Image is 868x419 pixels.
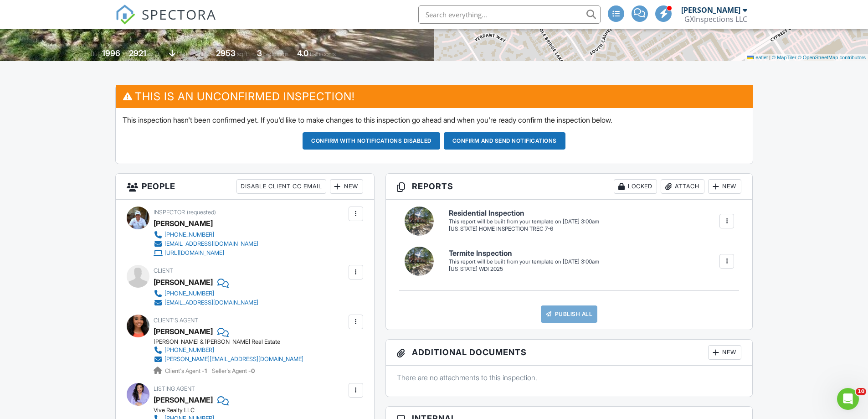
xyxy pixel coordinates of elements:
a: [EMAIL_ADDRESS][DOMAIN_NAME] [154,298,258,307]
span: Client's Agent [154,317,198,324]
a: [PERSON_NAME][EMAIL_ADDRESS][DOMAIN_NAME] [154,355,303,364]
a: © MapTiler [772,55,796,60]
a: [PHONE_NUMBER] [154,230,258,239]
div: [PHONE_NUMBER] [164,290,214,297]
a: Publish All [541,305,598,323]
div: [PERSON_NAME] [681,5,740,15]
div: [EMAIL_ADDRESS][DOMAIN_NAME] [164,299,258,306]
h3: Additional Documents [386,340,753,366]
span: sq.ft. [237,51,248,57]
div: [EMAIL_ADDRESS][DOMAIN_NAME] [164,240,258,248]
h3: Reports [386,174,753,200]
div: [PHONE_NUMBER] [164,347,214,354]
span: Listing Agent [154,385,195,392]
div: [PERSON_NAME] & [PERSON_NAME] Real Estate [154,338,311,346]
span: sq. ft. [148,51,160,57]
iframe: Intercom live chat [837,388,859,410]
div: [PHONE_NUMBER] [164,231,214,238]
img: The Best Home Inspection Software - Spectora [115,5,135,25]
span: Lot Size [195,51,215,57]
div: [US_STATE] HOME INSPECTION TREC 7-6 [449,225,599,233]
div: Attach [661,179,704,194]
span: | [769,55,770,60]
span: slab [177,51,187,57]
div: Vive Realty LLC [154,407,266,414]
span: bathrooms [310,51,336,57]
span: SPECTORA [142,5,216,24]
div: This report will be built from your template on [DATE] 3:00am [449,258,599,265]
div: [PERSON_NAME] [154,217,213,230]
span: Inspector [154,209,185,216]
a: [PHONE_NUMBER] [154,346,303,355]
p: There are no attachments to this inspection. [397,372,742,383]
div: 2921 [129,48,146,58]
a: Leaflet [747,55,768,60]
a: SPECTORA [115,12,216,31]
div: [URL][DOMAIN_NAME] [164,249,224,257]
strong: 0 [251,367,255,374]
h3: People [116,174,374,200]
a: [PERSON_NAME] [154,393,213,407]
div: 1996 [102,48,120,58]
div: [PERSON_NAME] [154,275,213,289]
button: Confirm with notifications disabled [303,132,440,150]
div: New [330,179,363,194]
span: Client [154,267,173,274]
div: New [708,345,741,360]
div: 3 [257,48,262,58]
h6: Termite Inspection [449,249,599,258]
h3: This is an Unconfirmed Inspection! [116,85,753,108]
strong: 1 [205,367,207,374]
span: Built [91,51,101,57]
span: (requested) [187,209,216,216]
a: © OpenStreetMap contributors [798,55,866,60]
div: GXInspections LLC [684,15,747,24]
div: Disable Client CC Email [236,179,326,194]
span: bedrooms [263,51,288,57]
a: [PHONE_NUMBER] [154,289,258,298]
div: New [708,179,741,194]
a: [PERSON_NAME] [154,325,213,338]
div: 4.0 [297,48,308,58]
span: Seller's Agent - [212,367,255,374]
p: This inspection hasn't been confirmed yet. If you'd like to make changes to this inspection go ah... [123,115,746,125]
div: [US_STATE] WDI 2025 [449,265,599,273]
div: 2953 [216,48,236,58]
button: Confirm and send notifications [444,132,565,150]
input: Search everything... [418,5,601,24]
div: [PERSON_NAME][EMAIL_ADDRESS][DOMAIN_NAME] [164,356,303,363]
a: [URL][DOMAIN_NAME] [154,248,258,258]
h6: Residential Inspection [449,209,599,217]
div: This report will be built from your template on [DATE] 3:00am [449,218,599,225]
span: Client's Agent - [165,367,208,374]
div: Locked [614,179,657,194]
a: [EMAIL_ADDRESS][DOMAIN_NAME] [154,239,258,248]
span: 10 [856,388,866,395]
